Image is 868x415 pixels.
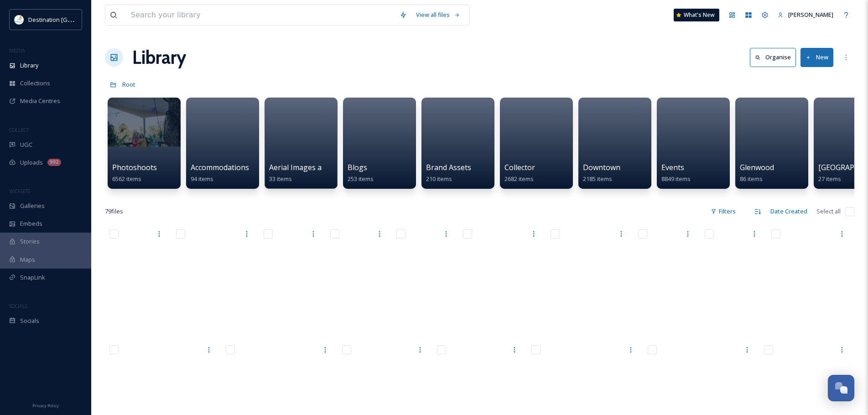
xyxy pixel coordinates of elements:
div: 992 [47,159,61,166]
a: Aerial Images and Video33 items [269,163,351,183]
a: Privacy Policy [32,399,59,410]
span: 33 items [269,175,292,183]
span: Glenwood [740,162,774,172]
span: Brand Assets [426,162,471,172]
a: Accommodations94 items [191,163,249,183]
span: 86 items [740,175,763,183]
span: 27 items [818,175,841,183]
img: ext_1753717176.750807_Social@destinationpanamacity.com-IMG_1191.jpeg [767,225,852,339]
img: download.png [15,15,24,24]
img: ext_1753717188.274794_Social@destinationpanamacity.com-IMG_1179.jpeg [172,225,257,339]
span: 79 file s [105,207,123,216]
a: Photoshoots6562 items [112,163,157,183]
span: 2185 items [583,175,612,183]
span: Destination [GEOGRAPHIC_DATA] [28,15,119,24]
span: WIDGETS [9,187,30,194]
img: thumbnail [259,225,324,339]
span: SOCIALS [9,302,27,309]
span: Accommodations [191,162,249,172]
span: UGC [20,140,32,149]
button: Open Chat [828,375,854,401]
span: 6562 items [112,175,141,183]
span: 2682 items [504,175,534,183]
span: 253 items [348,175,374,183]
span: Galleries [20,202,45,210]
span: Blogs [348,162,367,172]
input: Search your library [126,5,395,25]
span: 8849 items [661,175,691,183]
span: 210 items [426,175,452,183]
img: thumbnail [392,225,457,339]
span: Stories [20,237,40,246]
a: Glenwood86 items [740,163,774,183]
span: Library [20,61,38,70]
a: Library [132,44,186,71]
span: SnapLink [20,273,45,282]
a: Root [122,79,135,90]
div: Date Created [766,202,812,220]
span: [PERSON_NAME] [788,10,833,19]
span: Select all [816,207,841,216]
img: ext_1753717183.739241_Social@destinationpanamacity.com-IMG_1180.jpeg [546,225,632,339]
a: [PERSON_NAME] [773,6,838,24]
span: Events [661,162,684,172]
span: MEDIA [9,47,25,54]
span: Uploads [20,158,43,167]
a: Organise [750,48,800,67]
a: View all files [411,6,465,24]
span: Collections [20,79,50,88]
span: Collector [504,162,535,172]
button: Organise [750,48,796,67]
span: Maps [20,255,35,264]
div: Filters [706,202,740,220]
span: Photoshoots [112,162,157,172]
span: COLLECT [9,126,29,133]
a: Collector2682 items [504,163,535,183]
a: Events8849 items [661,163,691,183]
img: thumbnail [634,225,698,339]
span: Media Centres [20,97,60,105]
span: Aerial Images and Video [269,162,351,172]
span: Embeds [20,219,42,228]
img: ext_1753717185.682061_Social@destinationpanamacity.com-IMG_1183.jpeg [458,225,544,339]
span: Privacy Policy [32,403,59,409]
img: thumbnail [700,225,765,339]
a: What's New [674,9,719,21]
a: Downtown2185 items [583,163,620,183]
span: Root [122,80,135,88]
span: 94 items [191,175,213,183]
a: Brand Assets210 items [426,163,471,183]
button: New [800,48,833,67]
img: thumbnail [326,225,390,339]
span: Socials [20,316,39,325]
img: thumbnail [105,225,170,339]
a: Blogs253 items [348,163,374,183]
span: Downtown [583,162,620,172]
